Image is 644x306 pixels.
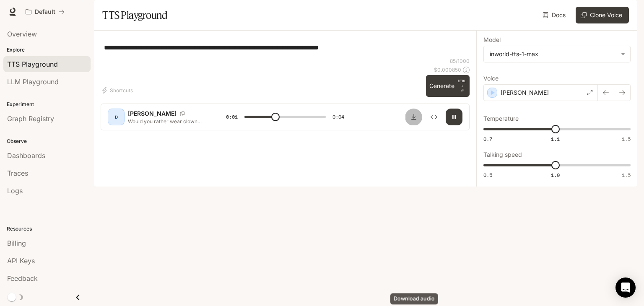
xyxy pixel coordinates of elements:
button: Download audio [405,109,422,125]
div: inworld-tts-1-max [490,50,617,58]
span: 1.1 [551,135,560,143]
h1: TTS Playground [102,7,167,23]
button: Copy Voice ID [177,111,188,116]
p: Model [483,37,501,43]
span: 0.5 [483,171,492,179]
p: 85 / 1000 [450,57,470,65]
span: 1.0 [551,171,560,179]
span: 1.5 [622,135,631,143]
p: CTRL + [458,78,466,88]
p: Voice [483,75,499,81]
button: Shortcuts [101,83,136,97]
button: GenerateCTRL +⏎ [426,75,470,97]
p: Would you rather wear clown shoes every day OR a giant banana costume to every party? [128,118,206,125]
p: ⏎ [458,78,466,93]
div: Open Intercom Messenger [615,277,636,298]
a: Docs [541,7,569,23]
button: All workspaces [22,3,68,20]
button: Inspect [426,109,442,125]
p: Default [35,8,55,16]
p: [PERSON_NAME] [501,88,549,97]
button: Clone Voice [576,7,629,23]
p: Temperature [483,116,519,122]
span: 1.5 [622,171,631,179]
div: Download audio [390,293,438,305]
span: 0:01 [226,113,238,121]
p: $ 0.000850 [434,66,461,73]
div: inworld-tts-1-max [484,46,630,62]
p: [PERSON_NAME] [128,109,177,118]
span: 0.7 [483,135,492,143]
p: Talking speed [483,152,522,158]
div: D [109,110,123,124]
span: 0:04 [332,113,344,121]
